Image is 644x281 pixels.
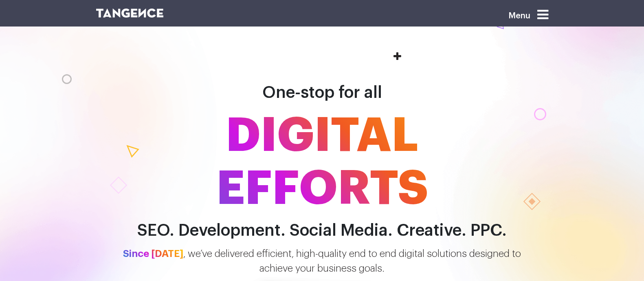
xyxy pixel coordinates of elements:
[123,249,183,259] span: Since [DATE]
[90,246,554,276] p: , we’ve delivered efficient, high-quality end to end digital solutions designed to achieve your b...
[90,109,554,215] span: DIGITAL EFFORTS
[90,221,554,240] h2: SEO. Development. Social Media. Creative. PPC.
[96,9,164,18] img: logo SVG
[262,84,382,101] span: One-stop for all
